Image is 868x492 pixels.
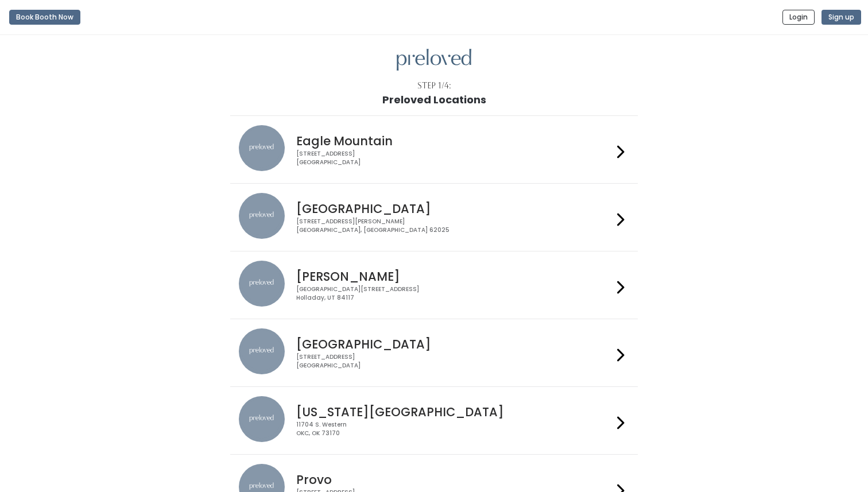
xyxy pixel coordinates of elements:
[239,328,285,374] img: preloved location
[296,285,612,302] div: [GEOGRAPHIC_DATA][STREET_ADDRESS] Holladay, UT 84117
[239,125,629,174] a: preloved location Eagle Mountain [STREET_ADDRESS][GEOGRAPHIC_DATA]
[782,10,815,25] button: Login
[9,10,80,25] button: Book Booth Now
[821,10,861,25] button: Sign up
[296,202,612,215] h4: [GEOGRAPHIC_DATA]
[296,134,612,148] h4: Eagle Mountain
[239,193,629,242] a: preloved location [GEOGRAPHIC_DATA] [STREET_ADDRESS][PERSON_NAME][GEOGRAPHIC_DATA], [GEOGRAPHIC_D...
[239,261,629,309] a: preloved location [PERSON_NAME] [GEOGRAPHIC_DATA][STREET_ADDRESS]Holladay, UT 84117
[296,353,612,370] div: [STREET_ADDRESS] [GEOGRAPHIC_DATA]
[296,421,612,437] div: 11704 S. Western OKC, OK 73170
[296,338,612,351] h4: [GEOGRAPHIC_DATA]
[239,396,285,442] img: preloved location
[239,261,285,307] img: preloved location
[382,94,486,106] h1: Preloved Locations
[296,405,612,419] h4: [US_STATE][GEOGRAPHIC_DATA]
[296,473,612,486] h4: Provo
[9,5,80,30] a: Book Booth Now
[417,80,451,92] div: Step 1/4:
[239,125,285,171] img: preloved location
[239,193,285,239] img: preloved location
[296,218,612,234] div: [STREET_ADDRESS][PERSON_NAME] [GEOGRAPHIC_DATA], [GEOGRAPHIC_DATA] 62025
[397,49,471,71] img: preloved logo
[239,396,629,445] a: preloved location [US_STATE][GEOGRAPHIC_DATA] 11704 S. WesternOKC, OK 73170
[296,150,612,166] div: [STREET_ADDRESS] [GEOGRAPHIC_DATA]
[239,328,629,377] a: preloved location [GEOGRAPHIC_DATA] [STREET_ADDRESS][GEOGRAPHIC_DATA]
[296,270,612,283] h4: [PERSON_NAME]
